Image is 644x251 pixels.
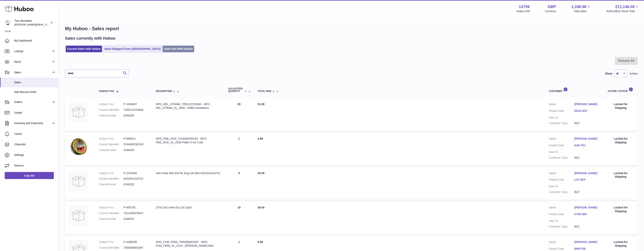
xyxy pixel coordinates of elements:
span: My Dashboard [14,39,56,43]
dd: P-1015492 [124,171,148,175]
dt: Channel order [99,148,124,152]
span: Stock [14,60,51,64]
dt: Customer Type [549,225,574,228]
dd: B2C [574,121,600,125]
dd: B2C [574,225,600,228]
dt: Postal Code [549,144,574,148]
dt: Postal Code [549,178,574,183]
a: [PERSON_NAME] [574,171,600,175]
span: 51.00 [258,103,264,106]
dd: P-993735 [124,206,148,209]
dt: Current identifier [99,177,124,181]
label: Show [605,72,612,75]
dt: Channel order [99,217,124,221]
dd: 5744000760193 [124,143,148,146]
dd: #248203 [124,148,148,152]
dt: Name [549,171,574,176]
dd: 7350008401587 [124,246,148,250]
span: Orders [14,100,51,104]
span: ALLOCATED Quantity [228,87,244,93]
dd: 7350122215640 [124,108,148,112]
a: Current Sales with Huboo [66,46,102,52]
span: Sales [14,81,56,84]
dt: Postal Code [549,109,574,114]
span: 20.05 [258,172,264,175]
span: Channels [14,143,56,146]
dt: Huboo P no [99,206,124,209]
dt: Customer Type [549,121,574,125]
span: Add Manual Order [14,90,56,94]
a: [PERSON_NAME] [574,102,600,106]
span: Invoicing and Payments [14,121,51,125]
td: 5 [224,167,254,200]
span: Description [156,90,172,93]
dt: Channel order [99,183,124,186]
img: alan@twowombats.com [5,20,11,26]
dt: Name [549,240,574,245]
a: KA6 7DJ [574,144,600,147]
dt: User Id [549,116,574,119]
strong: GBP [547,4,556,9]
td: 1 [224,133,254,166]
dd: P-995874 [124,137,148,141]
div: Huboo Ref [517,9,530,13]
a: 211,146.00 AVAILABLE Stock Total [606,4,639,13]
dt: Huboo P no [99,102,124,106]
span: Settings [14,153,56,157]
dt: Current identifier [99,108,124,112]
a: CT20 3EE [574,212,600,216]
dd: B2C [574,156,600,160]
dd: #248201 [124,217,148,221]
img: no-photo.jpg [69,206,88,225]
a: BH6 5JB [574,247,600,251]
a: [PERSON_NAME] [574,206,600,209]
div: Locked for Shipping [608,206,634,213]
dt: User Id [549,219,574,223]
span: Usage [14,111,56,115]
dd: #248202 [124,183,148,186]
dt: Name [549,206,574,210]
dt: Huboo P no [99,171,124,175]
span: 1,336.96 [571,4,587,9]
dd: P-1048295 [124,240,148,244]
a: LU7 0EP [574,178,600,182]
dt: Current identifier [99,143,124,146]
div: Locked for Shipping [608,137,634,144]
div: Locked for Shipping [608,240,634,248]
span: Listings [14,49,51,53]
dd: #248205 [124,114,148,117]
dt: Channel order [99,114,124,117]
div: Velo Polar Mint EN PK 6mg 2/6 Mini 6253341410722 [156,171,220,175]
span: Total paid [258,90,271,93]
dt: Huboo P no [99,240,124,244]
div: Currency [545,9,556,13]
td: 20 [224,98,254,131]
div: Action / Status [608,87,634,93]
dt: Postal Code [549,212,574,217]
span: 0.99 [258,240,263,244]
dt: Name [549,102,574,107]
dt: Huboo P no [99,137,124,141]
td: 10 [224,202,254,234]
dt: User Id [549,185,574,188]
span: AVAILABLE Stock Total [606,9,639,13]
span: 3.88 [258,137,263,140]
span: 211,146.00 [615,4,635,9]
dt: User Id [549,150,574,154]
span: 38.00 [258,206,264,209]
span: [PERSON_NAME][EMAIL_ADDRESS][DOMAIN_NAME] [14,23,78,26]
span: Cases [14,132,56,136]
a: Sales Shipped From [GEOGRAPHIC_DATA] [103,46,162,52]
dt: Name [549,137,574,142]
div: Two Wombats [14,19,50,26]
h2: Sales currently with Huboo [65,36,115,41]
span: entries [630,72,638,75]
dt: Current identifier [99,211,124,215]
a: DG12 6DT [574,109,600,113]
div: Locked for Shipping [608,171,634,179]
dt: Customer Type [549,156,574,160]
div: Locked for Shipping [608,102,634,110]
div: NPO_FUM_FRMI_7350008401587 - NPO-FUM_FRMI_SL_0110 - [PERSON_NAME] Mint [156,240,220,248]
dd: B2C [574,190,600,194]
div: Customer [549,87,600,93]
